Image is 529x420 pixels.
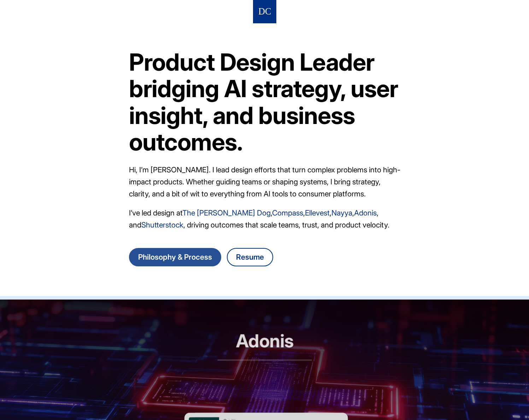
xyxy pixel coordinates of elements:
h2: Adonis [217,331,312,361]
p: Hi, I’m [PERSON_NAME]. I lead design efforts that turn complex problems into high-impact products... [129,164,400,200]
a: Shutterstock [141,220,183,229]
p: I’ve led design at , , , , , and , driving outcomes that scale teams, trust, and product velocity. [129,207,400,231]
img: Logo [259,5,271,18]
a: Go to Danny Chang's design philosophy and process page [129,248,221,266]
a: Download Danny Chang's resume as a PDF file [227,248,273,266]
a: Ellevest [305,208,330,217]
a: The [PERSON_NAME] Dog [182,208,271,217]
h1: Product Design Leader bridging AI strategy, user insight, and business outcomes. [129,49,400,155]
a: Compass [272,208,303,217]
a: Nayya [331,208,352,217]
a: Adonis [354,208,377,217]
